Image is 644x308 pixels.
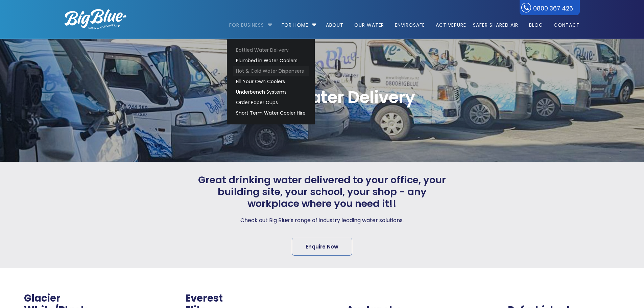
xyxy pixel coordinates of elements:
[196,216,448,225] p: Check out Big Blue’s range of industry leading water solutions.
[233,45,309,55] a: Bottled Water Delivery
[65,89,580,106] span: Bottled Water Delivery
[347,291,349,305] span: .
[24,291,61,305] a: Glacier
[292,238,352,256] a: Enquire Now
[233,97,309,108] a: Order Paper Cups
[508,291,510,305] span: .
[233,108,309,118] a: Short Term Water Cooler Hire
[185,291,223,305] a: Everest
[233,66,309,76] a: Hot & Cold Water Dispensers
[196,174,448,209] span: Great drinking water delivered to your office, your building site, your school, your shop - any w...
[233,76,309,87] a: Fill Your Own Coolers
[233,55,309,66] a: Plumbed in Water Coolers
[599,263,635,299] iframe: Chatbot
[233,87,309,97] a: Underbench Systems
[65,9,126,29] img: logo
